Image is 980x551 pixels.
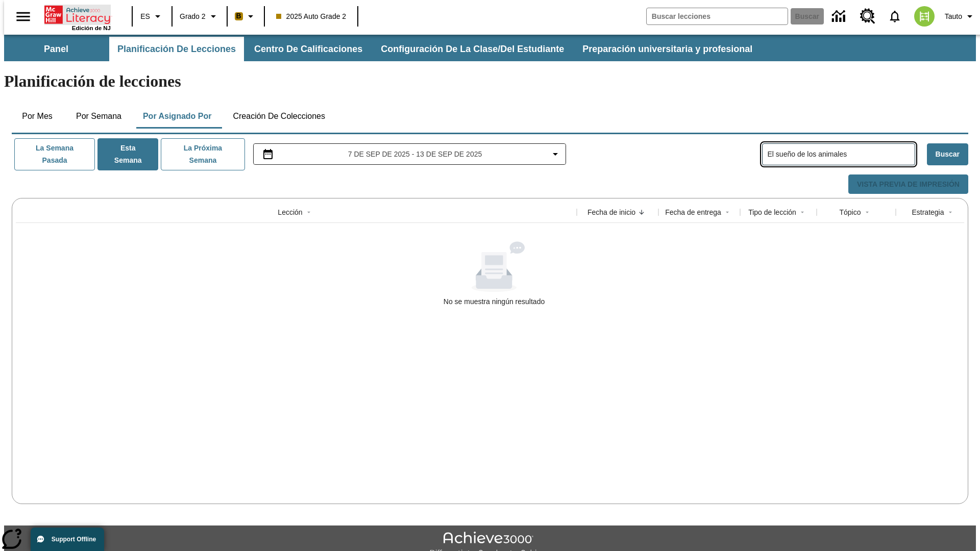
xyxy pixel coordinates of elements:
[4,35,976,61] div: Subbarra de navegación
[16,241,972,307] div: No se muestra ningún resultado
[176,7,224,26] button: Grado: Grado 2, Elige un grado
[748,207,796,217] div: Tipo de lección
[135,104,220,129] button: Por asignado por
[373,37,572,61] button: Configuración de la clase/del estudiante
[914,6,935,27] img: avatar image
[72,25,111,31] span: Edición de NJ
[768,147,915,162] input: Buscar lecciones asignadas
[826,3,854,31] a: Centro de información
[14,138,95,170] button: La semana pasada
[796,206,808,218] button: Sort
[4,37,762,61] div: Subbarra de navegación
[180,11,206,22] span: Grado 2
[225,104,333,129] button: Creación de colecciones
[4,72,976,91] h1: Planificación de lecciones
[721,206,733,218] button: Sort
[161,138,244,170] button: La próxima semana
[44,4,111,31] div: Portada
[136,7,168,26] button: Lenguaje: ES, Selecciona un idioma
[276,11,347,22] span: 2025 Auto Grade 2
[587,207,635,217] div: Fecha de inicio
[945,11,962,22] span: Tauto
[927,143,968,165] button: Buscar
[839,207,861,217] div: Tópico
[5,37,107,61] button: Panel
[854,3,881,30] a: Centro de recursos, Se abrirá en una pestaña nueva.
[941,7,980,26] button: Perfil/Configuración
[444,296,545,307] div: No se muestra ningún resultado
[665,207,721,217] div: Fecha de entrega
[861,206,873,218] button: Sort
[348,149,482,160] span: 7 de sep de 2025 - 13 de sep de 2025
[635,206,648,218] button: Sort
[231,7,261,26] button: Boost El color de la clase es anaranjado claro. Cambiar el color de la clase.
[944,206,957,218] button: Sort
[908,3,941,30] button: Escoja un nuevo avatar
[647,8,788,24] input: Buscar campo
[912,207,944,217] div: Estrategia
[44,5,111,25] a: Portada
[278,207,302,217] div: Lección
[246,37,371,61] button: Centro de calificaciones
[68,104,130,129] button: Por semana
[574,37,761,61] button: Preparación universitaria y profesional
[31,528,104,551] button: Support Offline
[549,148,561,160] svg: Collapse Date Range Filter
[236,10,241,22] span: B
[8,2,38,32] button: Abrir el menú lateral
[258,148,562,160] button: Seleccione el intervalo de fechas opción del menú
[12,104,63,129] button: Por mes
[140,11,150,22] span: ES
[97,138,158,170] button: Esta semana
[881,3,908,30] a: Notificaciones
[303,206,315,218] button: Sort
[109,37,244,61] button: Planificación de lecciones
[52,536,96,543] span: Support Offline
